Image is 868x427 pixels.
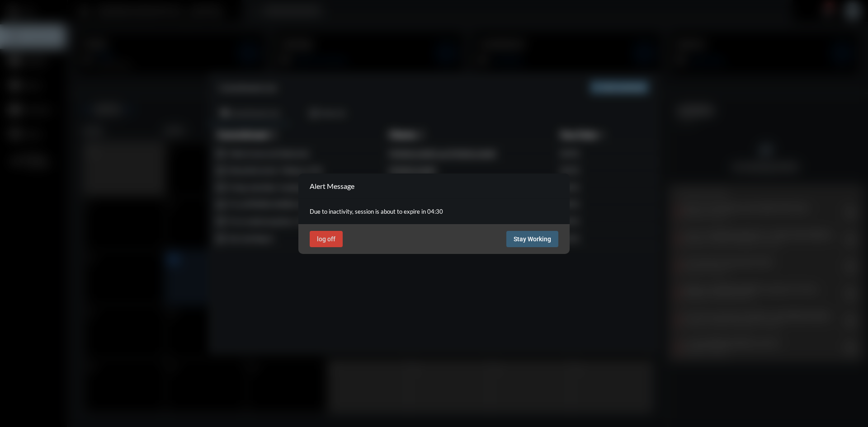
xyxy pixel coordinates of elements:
p: Due to inactivity, session is about to expire in 04:30 [310,208,558,215]
button: log off [310,231,343,247]
span: log off [317,235,335,243]
h2: Alert Message [310,182,354,190]
span: Stay Working [514,235,551,243]
button: Stay Working [506,231,558,247]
